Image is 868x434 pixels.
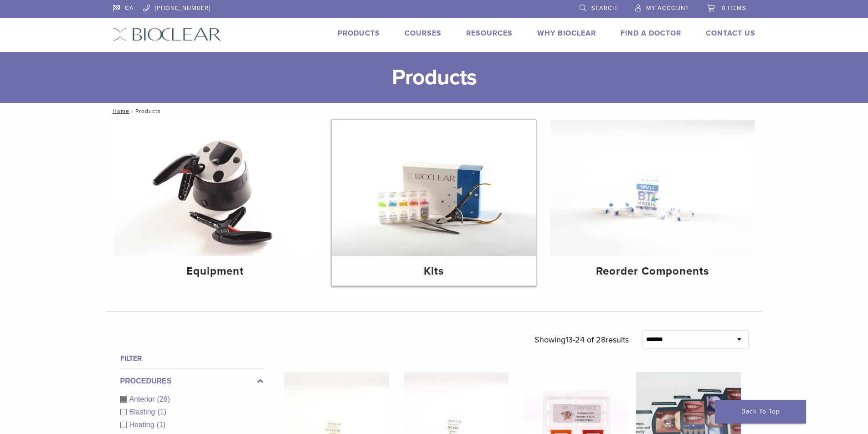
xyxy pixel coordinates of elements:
a: Find A Doctor [621,29,681,38]
p: Showing results [534,330,629,349]
span: / [129,109,135,113]
a: Home [110,108,129,114]
a: Kits [332,120,536,286]
label: Procedures [120,376,263,387]
span: Blasting [129,408,158,416]
span: My Account [646,5,689,12]
a: Contact Us [706,29,755,38]
img: Equipment [113,120,318,256]
h4: Kits [339,263,529,280]
a: Back To Top [715,400,806,424]
span: Anterior [129,395,157,403]
span: (1) [157,421,166,429]
span: Search [591,5,617,12]
img: Kits [332,120,536,256]
span: (1) [157,408,166,416]
img: Bioclear [113,28,221,41]
span: Heating [129,421,157,429]
a: Resources [466,29,513,38]
h4: Reorder Components [558,263,747,280]
span: 0 items [722,5,746,12]
span: (28) [157,395,170,403]
a: Why Bioclear [537,29,596,38]
img: Reorder Components [550,120,755,256]
h4: Equipment [121,263,310,280]
a: Reorder Components [550,120,755,286]
nav: Products [106,103,762,119]
span: 13-24 of 28 [565,335,606,345]
a: Courses [405,29,442,38]
a: Products [338,29,380,38]
a: Equipment [113,120,318,286]
h4: Filter [120,353,263,364]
